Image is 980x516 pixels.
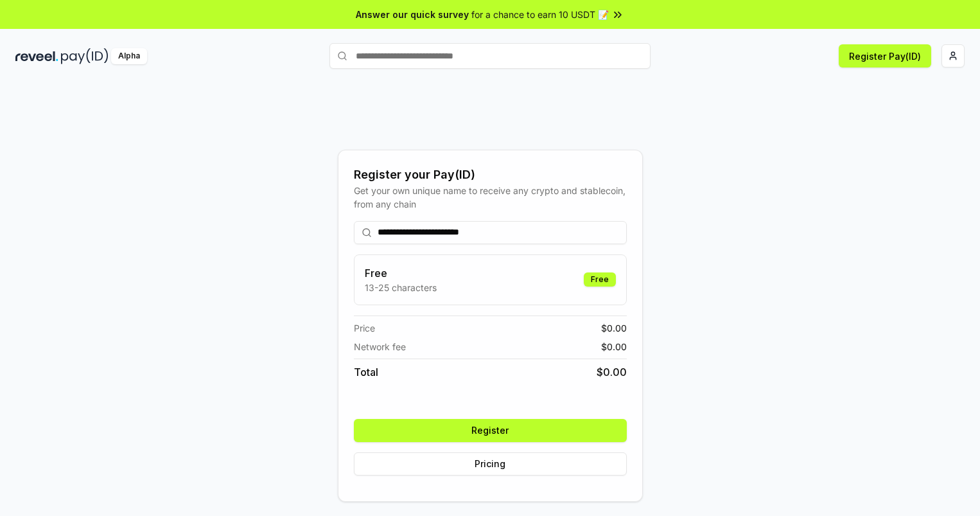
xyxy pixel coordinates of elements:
[356,8,469,21] span: Answer our quick survey
[365,265,437,281] h3: Free
[111,48,147,64] div: Alpha
[365,281,437,294] p: 13-25 characters
[354,340,406,353] span: Network fee
[601,340,627,353] span: $ 0.00
[601,321,627,335] span: $ 0.00
[354,364,378,380] span: Total
[354,321,375,335] span: Price
[354,419,627,442] button: Register
[15,48,58,64] img: reveel_dark
[839,44,931,67] button: Register Pay(ID)
[354,452,627,476] button: Pricing
[354,166,627,184] div: Register your Pay(ID)
[354,184,627,211] div: Get your own unique name to receive any crypto and stablecoin, from any chain
[471,8,609,21] span: for a chance to earn 10 USDT 📝
[584,272,616,287] div: Free
[597,364,627,380] span: $ 0.00
[61,48,109,64] img: pay_id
